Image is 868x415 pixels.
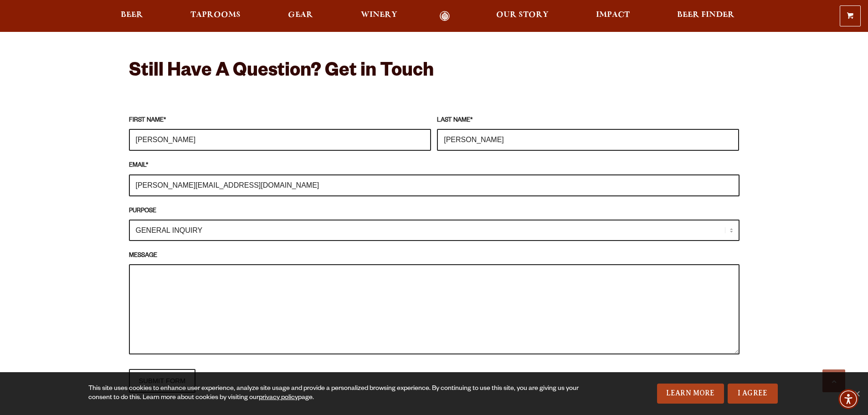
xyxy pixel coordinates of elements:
[355,11,403,21] a: Winery
[121,11,143,19] span: Beer
[129,161,740,171] label: EMAIL
[190,11,241,19] span: Taprooms
[115,11,149,21] a: Beer
[728,384,778,404] a: I Agree
[129,251,740,261] label: MESSAGE
[822,369,845,392] a: Scroll to top
[838,389,858,409] div: Accessibility Menu
[671,11,740,21] a: Beer Finder
[129,61,740,83] h2: Still Have A Question? Get in Touch
[146,163,148,169] abbr: required
[437,116,739,126] label: LAST NAME
[88,384,582,403] div: This site uses cookies to enhance user experience, analyze site usage and provide a personalized ...
[185,11,247,21] a: Taprooms
[490,11,555,21] a: Our Story
[428,11,462,21] a: Odell Home
[288,11,313,19] span: Gear
[259,395,298,402] a: privacy policy
[677,11,734,19] span: Beer Finder
[164,118,166,124] abbr: required
[129,206,740,216] label: PURPOSE
[657,384,724,404] a: Learn More
[590,11,636,21] a: Impact
[596,11,630,19] span: Impact
[129,369,196,393] input: SUBMIT FORM
[129,116,431,126] label: FIRST NAME
[496,11,549,19] span: Our Story
[361,11,397,19] span: Winery
[282,11,319,21] a: Gear
[470,118,473,124] abbr: required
